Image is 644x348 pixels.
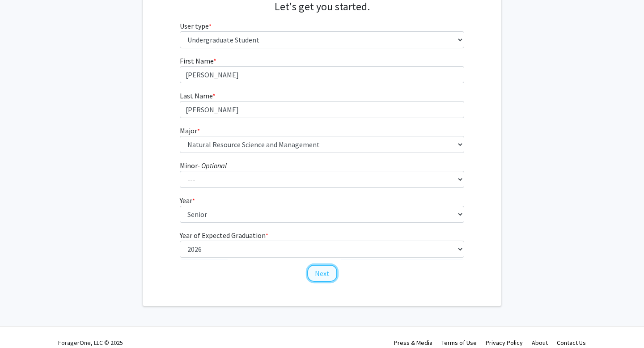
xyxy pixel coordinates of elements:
[180,21,212,31] label: User type
[532,339,548,347] a: About
[394,339,432,347] a: Press & Media
[557,339,586,347] a: Contact Us
[180,91,212,100] span: Last Name
[307,265,337,282] button: Next
[7,308,38,341] iframe: Chat
[441,339,477,347] a: Terms of Use
[180,56,213,65] span: First Name
[180,0,465,13] h4: Let's get you started.
[180,125,200,136] label: Major
[180,160,227,171] label: Minor
[486,339,523,347] a: Privacy Policy
[180,230,268,241] label: Year of Expected Graduation
[198,161,227,170] i: - Optional
[180,195,195,206] label: Year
